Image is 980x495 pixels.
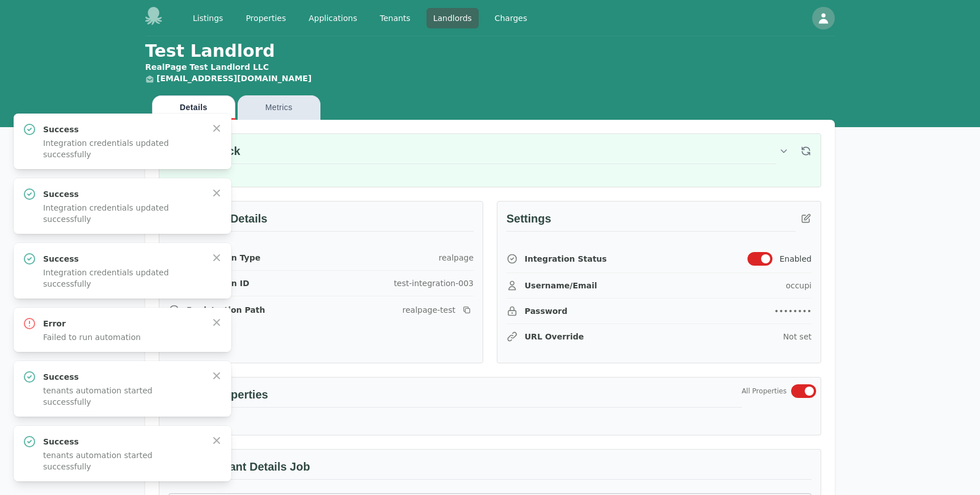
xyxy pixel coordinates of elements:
[791,384,816,398] button: Switch to select specific properties
[187,304,265,316] span: Registration Path
[145,41,320,84] h1: Test Landlord
[796,208,816,229] button: Edit integration credentials
[186,8,230,28] a: Listings
[152,95,235,120] button: Details
[785,280,812,291] div: occupi
[525,331,584,342] span: URL Override
[43,253,202,265] p: Success
[439,252,474,263] div: realpage
[168,387,742,408] h3: Synced Properties
[43,436,202,447] p: Success
[168,211,474,232] h3: Integration Details
[525,305,567,317] span: Password
[43,137,202,160] p: Integration credentials updated successfully
[43,318,202,329] p: Error
[373,8,417,28] a: Tenants
[43,371,202,383] p: Success
[774,305,812,317] div: ••••••••
[238,95,320,120] button: Metrics
[43,450,202,472] p: tenants automation started successfully
[460,303,474,317] button: Copy registration link
[43,188,202,200] p: Success
[168,143,776,164] h3: Health Check
[796,141,816,161] button: Refresh health check
[43,267,202,290] p: Integration credentials updated successfully
[168,459,812,480] h3: Trigger Tenant Details Job
[525,280,597,291] span: Username/Email
[43,202,202,225] p: Integration credentials updated successfully
[426,8,479,28] a: Landlords
[525,253,607,265] span: Integration Status
[157,74,311,83] a: [EMAIL_ADDRESS][DOMAIN_NAME]
[403,304,455,316] div: realpage-test
[43,385,202,408] p: tenants automation started successfully
[239,8,293,28] a: Properties
[43,124,202,135] p: Success
[783,331,812,342] div: Not set
[742,387,787,396] span: All Properties
[488,8,534,28] a: Charges
[779,253,812,265] span: Enabled
[43,332,202,343] p: Failed to run automation
[302,8,364,28] a: Applications
[506,211,796,232] h3: Settings
[145,61,320,73] div: RealPage Test Landlord LLC
[394,278,474,289] div: test-integration-003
